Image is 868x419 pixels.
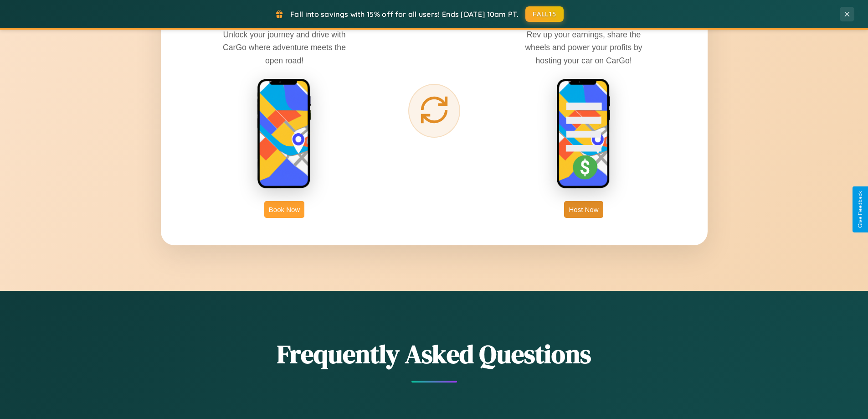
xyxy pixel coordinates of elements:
img: rent phone [257,78,312,190]
span: Fall into savings with 15% off for all users! Ends [DATE] 10am PT. [290,10,519,19]
div: Give Feedback [857,191,863,228]
button: Host Now [564,201,603,218]
h2: Frequently Asked Questions [161,336,708,372]
img: host phone [556,78,611,190]
button: FALL15 [525,6,564,22]
p: Unlock your journey and drive with CarGo where adventure meets the open road! [216,28,353,67]
p: Rev up your earnings, share the wheels and power your profits by hosting your car on CarGo! [515,28,652,67]
button: Book Now [264,201,304,218]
